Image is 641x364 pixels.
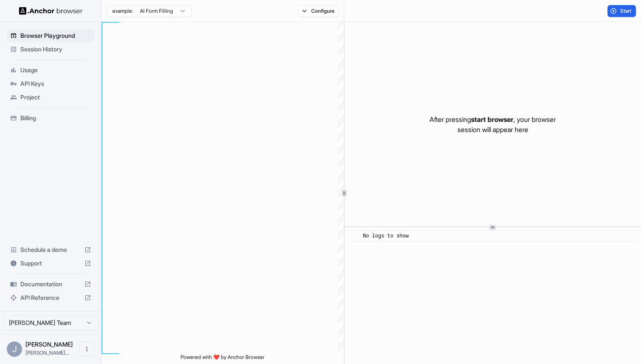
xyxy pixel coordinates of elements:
div: Browser Playground [7,29,95,42]
span: API Reference [20,293,81,302]
span: Billing [20,114,91,122]
span: Support [20,259,81,268]
span: example: [112,8,133,14]
span: Start [620,8,632,14]
span: Powered with ❤️ by Anchor Browser [181,354,265,364]
span: API Keys [20,79,91,88]
img: Anchor Logo [19,7,83,15]
span: Browser Playground [20,31,91,40]
button: Open menu [79,341,95,357]
span: john@anchorbrowser.io [25,350,69,356]
span: John Marbach [25,341,73,348]
span: No logs to show [363,233,409,239]
p: After pressing , your browser session will appear here [429,114,556,135]
div: API Keys [7,77,95,90]
span: Documentation [20,280,81,288]
div: Session History [7,42,95,56]
span: Session History [20,45,91,54]
div: Billing [7,111,95,125]
span: Schedule a demo [20,245,81,254]
div: Schedule a demo [7,243,95,257]
div: Documentation [7,277,95,291]
div: API Reference [7,291,95,305]
button: Configure [298,5,339,17]
span: Project [20,93,91,102]
span: start browser [471,115,513,124]
div: Project [7,90,95,104]
button: Start [608,5,636,17]
div: Support [7,257,95,270]
div: J [7,341,22,357]
span: ​ [352,232,357,240]
div: Usage [7,63,95,77]
span: Usage [20,66,91,74]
